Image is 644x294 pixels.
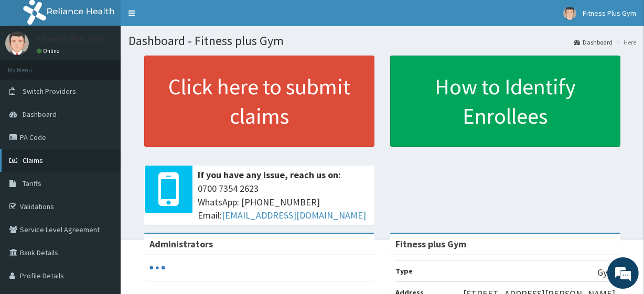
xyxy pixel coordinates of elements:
[37,47,62,55] a: Online
[563,7,576,20] img: User Image
[395,238,466,250] strong: Fitness plus Gym
[222,209,366,221] a: [EMAIL_ADDRESS][DOMAIN_NAME]
[149,260,165,276] svg: audio-loading
[597,266,615,279] p: Gym
[128,34,636,48] h1: Dashboard - Fitness plus Gym
[23,179,41,188] span: Tariffs
[198,169,341,181] b: If you have any issue, reach us on:
[149,238,213,250] b: Administrators
[614,38,636,47] li: Here
[583,8,636,18] span: Fitness Plus Gym
[37,34,105,43] p: Fitness Plus Gym
[23,110,57,119] span: Dashboard
[5,31,29,55] img: User Image
[390,56,620,147] a: How to Identify Enrollees
[574,38,613,47] a: Dashboard
[198,182,369,222] span: 0700 7354 2623 WhatsApp: [PHONE_NUMBER] Email:
[23,86,76,96] span: Switch Providers
[144,56,374,147] a: Click here to submit claims
[23,156,43,165] span: Claims
[395,266,413,276] b: Type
